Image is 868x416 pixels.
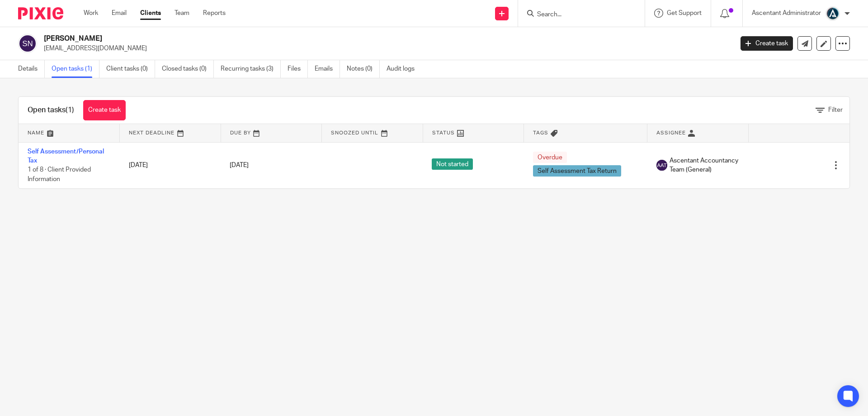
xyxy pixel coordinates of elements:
[331,130,378,135] span: Snoozed Until
[83,100,126,120] a: Create task
[536,11,618,19] input: Search
[18,60,45,78] a: Details
[741,36,793,51] a: Create task
[44,44,727,53] p: [EMAIL_ADDRESS][DOMAIN_NAME]
[347,60,380,78] a: Notes (0)
[28,167,91,182] span: 1 of 8 · Client Provided Information
[66,106,74,114] span: (1)
[315,60,340,78] a: Emails
[533,165,621,177] span: Self Assessment Tax Return
[84,9,98,18] a: Work
[162,60,214,78] a: Closed tasks (0)
[656,160,667,171] img: svg%3E
[230,162,249,168] span: [DATE]
[28,105,74,115] h1: Open tasks
[667,10,702,16] span: Get Support
[670,156,740,175] span: Ascentant Accountancy Team (General)
[533,152,567,163] span: Overdue
[828,107,843,113] span: Filter
[120,142,221,188] td: [DATE]
[28,148,104,164] a: Self Assessment/Personal Tax
[112,9,127,18] a: Email
[752,9,821,18] p: Ascentant Administrator
[44,34,590,43] h2: [PERSON_NAME]
[432,130,455,135] span: Status
[432,158,473,170] span: Not started
[387,60,421,78] a: Audit logs
[288,60,308,78] a: Files
[533,130,548,135] span: Tags
[18,34,37,53] img: svg%3E
[18,7,63,19] img: Pixie
[52,60,99,78] a: Open tasks (1)
[140,9,161,18] a: Clients
[203,9,226,18] a: Reports
[175,9,189,18] a: Team
[826,6,840,21] img: Ascentant%20Round%20Only.png
[106,60,155,78] a: Client tasks (0)
[221,60,281,78] a: Recurring tasks (3)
